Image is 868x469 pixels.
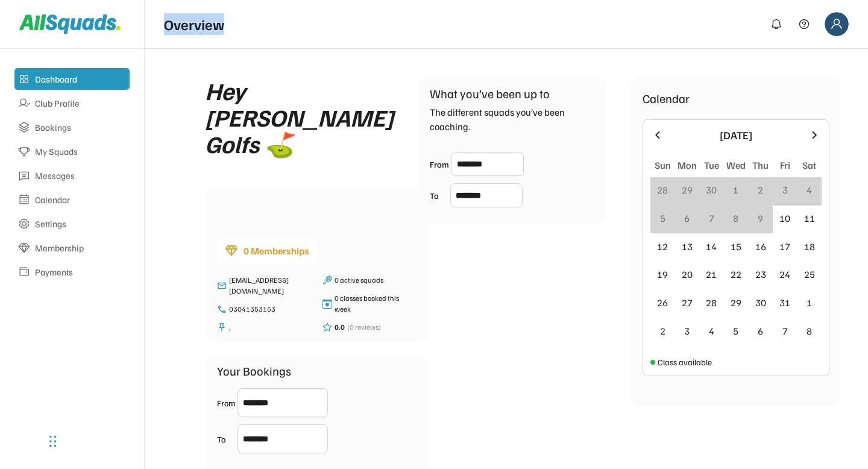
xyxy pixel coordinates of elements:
div: 4 [709,324,714,338]
div: 20 [682,267,693,282]
div: 25 [804,267,815,282]
div: 31 [779,295,790,310]
div: Thu [752,158,769,172]
div: 0 active squads [335,275,416,286]
div: Class available [658,356,712,368]
div: 26 [657,295,668,310]
div: From [217,397,235,409]
div: Fri [780,158,790,172]
div: 0 Memberships [244,244,309,258]
div: The different squads you’ve been coaching. [430,105,594,134]
div: 15 [731,239,741,254]
div: Hey [PERSON_NAME] Golfs ⛳️ [205,77,394,157]
div: 6 [684,211,690,225]
div: 0 classes booked this week [335,293,416,315]
div: Payments [35,266,126,278]
div: To [430,189,448,202]
div: 7 [782,324,788,338]
div: 13 [682,239,693,254]
div: 8 [807,324,812,338]
div: Club Profile [35,98,126,109]
div: 21 [706,267,717,282]
div: 6 [758,324,763,338]
div: Calendar [643,89,690,107]
div: Settings [35,218,126,230]
div: 17 [779,239,790,254]
div: 03041353153 [229,304,310,315]
img: yH5BAEAAAAALAAAAAABAAEAAAIBRAA7 [217,195,289,231]
div: Messages [35,170,126,181]
div: Bookings [35,122,126,133]
div: Calendar [35,194,126,206]
div: [EMAIL_ADDRESS][DOMAIN_NAME] [229,275,310,297]
div: 2 [660,324,665,338]
div: Mon [678,158,697,172]
div: 24 [779,267,790,282]
div: 3 [782,183,788,197]
div: Dashboard [35,74,126,85]
div: 30 [755,295,766,310]
div: (0 reviews) [347,322,381,333]
div: 29 [731,295,741,310]
div: 23 [755,267,766,282]
div: 9 [758,211,763,225]
div: , [229,322,310,333]
div: 28 [706,295,717,310]
img: Frame%2018.svg [825,12,849,36]
div: 3 [684,324,690,338]
div: Membership [35,242,126,254]
div: 7 [709,211,714,225]
div: 10 [779,211,790,225]
div: 14 [706,239,717,254]
div: 29 [682,183,693,197]
div: My Squads [35,146,126,157]
div: 16 [755,239,766,254]
div: From [430,158,449,171]
div: [DATE] [671,127,801,143]
div: 1 [807,295,812,310]
div: Wed [726,158,746,172]
div: 22 [731,267,741,282]
div: To [217,433,235,445]
div: Tue [704,158,719,172]
div: What you’ve been up to [430,84,550,102]
div: Your Bookings [217,362,291,380]
div: Sun [655,158,671,172]
div: 4 [807,183,812,197]
div: 12 [657,239,668,254]
div: 18 [804,239,815,254]
div: 2 [758,183,763,197]
div: 27 [682,295,693,310]
div: 11 [804,211,815,225]
div: 5 [660,211,665,225]
div: 28 [657,183,668,197]
div: 5 [733,324,738,338]
div: Sat [802,158,816,172]
div: 1 [733,183,738,197]
div: 19 [657,267,668,282]
div: 30 [706,183,717,197]
div: Overview [164,13,224,35]
div: 0.0 [335,322,345,333]
div: 8 [733,211,738,225]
